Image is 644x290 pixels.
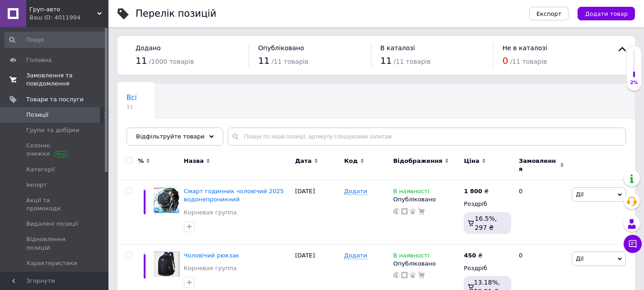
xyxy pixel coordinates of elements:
div: Ваш ID: 4011994 [29,14,108,22]
div: ₴ [464,252,482,260]
span: Опубліковано [258,44,304,52]
button: Додати товар [578,7,635,20]
input: Пошук [5,32,107,48]
span: Замовлення та повідомлення [26,71,84,88]
span: Товари та послуги [26,95,84,104]
span: Відображення [393,157,442,165]
span: Позиції [26,111,48,119]
span: Головна [26,56,52,64]
div: [DATE] [293,181,342,245]
span: Дата [295,157,312,165]
div: Роздріб [464,200,511,208]
span: Категорії [26,166,55,174]
span: В каталозі [381,44,415,52]
span: % [138,157,144,165]
span: / 1000 товарів [149,58,194,65]
span: 11 [381,55,392,66]
span: Відфільтруйте товари [136,133,205,140]
img: Чоловічий рюкзак [154,252,179,277]
span: Додати [344,188,367,195]
span: Відновлення позицій [26,235,84,252]
input: Пошук по назві позиції, артикулу і пошуковим запитам [228,128,626,146]
span: Груп-авто [29,5,97,14]
span: / 11 товарів [272,58,309,65]
span: Експорт [536,10,562,17]
span: Код [344,157,357,165]
span: Акції та промокоди [26,196,84,213]
span: Сезонні знижки [26,142,84,158]
span: 11 [127,104,137,110]
span: 0 [503,55,508,66]
span: Додано [136,44,160,52]
span: / 11 товарів [394,58,431,65]
b: 450 [464,252,476,259]
span: В наявності [393,188,429,197]
span: Дії [576,191,583,198]
b: 1 800 [464,188,482,195]
span: Видалені позиції [26,220,78,228]
div: Опубліковано [393,260,459,268]
div: Опубліковано [393,195,459,204]
span: Додати товар [585,10,628,17]
img: Смарт годинник чоловічий 2025 водонепроникний [154,187,179,213]
span: Характеристики [26,259,77,267]
span: 11 [136,55,147,66]
a: Смарт годинник чоловічий 2025 водонепроникний [184,188,284,203]
span: Дії [576,255,583,262]
span: Імпорт [26,181,47,189]
div: ₴ [464,187,489,195]
div: 2% [627,80,641,86]
span: Не в каталозі [503,44,547,52]
span: Додати [344,252,367,259]
a: Чоловічий рюкзак [184,252,240,259]
div: Перелік позицій [136,9,216,19]
span: Всі [127,94,137,102]
span: Замовлення [519,157,558,173]
a: Корневая группа [184,264,237,272]
div: 0 [513,181,569,245]
span: Групи та добірки [26,126,80,134]
span: / 11 товарів [510,58,547,65]
button: Чат з покупцем [624,235,642,253]
span: 16.5%, 297 ₴ [475,215,497,231]
span: Назва [184,157,204,165]
span: В наявності [393,252,429,261]
a: Корневая группа [184,209,237,217]
span: Ціна [464,157,479,165]
div: Роздріб [464,264,511,272]
span: 11 [258,55,269,66]
button: Експорт [529,7,569,20]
